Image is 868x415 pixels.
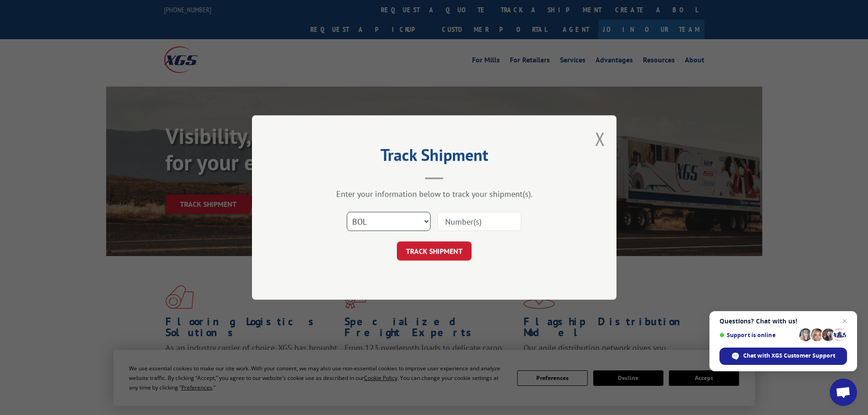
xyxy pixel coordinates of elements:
[298,149,571,166] h2: Track Shipment
[719,348,847,365] span: Chat with XGS Customer Support
[437,212,521,231] input: Number(s)
[719,318,847,325] span: Questions? Chat with us!
[743,352,835,360] span: Chat with XGS Customer Support
[719,332,796,338] span: Support is online
[830,379,857,406] a: Open chat
[595,127,605,151] button: Close modal
[397,241,472,261] button: TRACK SHIPMENT
[298,189,571,199] div: Enter your information below to track your shipment(s).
